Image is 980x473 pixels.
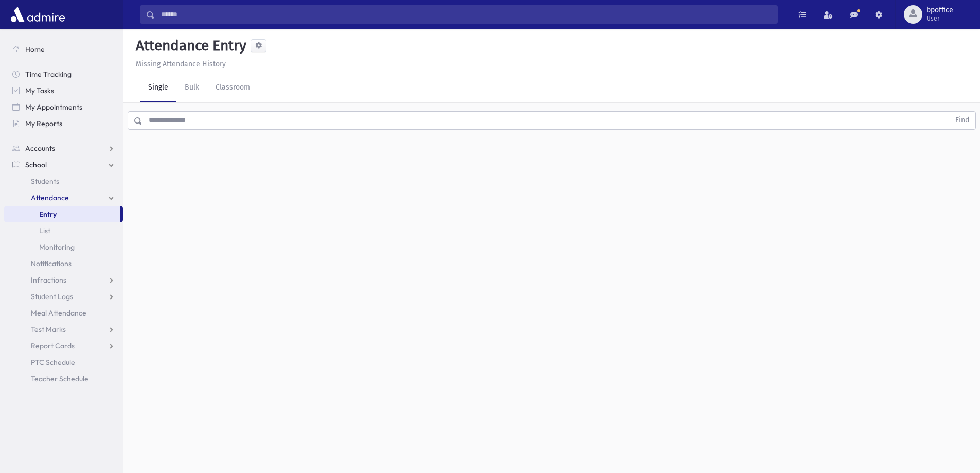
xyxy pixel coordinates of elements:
a: Bulk [176,74,207,102]
span: Report Cards [31,341,75,351]
span: Home [25,45,45,54]
span: Infractions [31,275,66,285]
span: Time Tracking [25,69,72,79]
a: Report Cards [4,338,123,354]
a: Student Logs [4,288,123,305]
a: Classroom [207,74,258,102]
span: PTC Schedule [31,358,75,367]
a: My Tasks [4,82,123,99]
span: User [926,14,953,23]
img: AdmirePro [8,4,67,25]
span: Notifications [31,259,72,268]
span: School [25,160,47,169]
span: My Reports [25,119,62,128]
button: Find [949,112,975,129]
a: Students [4,173,123,189]
a: My Appointments [4,99,123,115]
span: Student Logs [31,292,73,301]
a: Entry [4,206,120,222]
span: Accounts [25,144,55,153]
span: My Tasks [25,86,54,95]
h5: Attendance Entry [132,37,246,55]
span: List [39,226,50,235]
a: Single [140,74,176,102]
a: Missing Attendance History [132,60,226,68]
span: Attendance [31,193,69,202]
span: Teacher Schedule [31,374,88,383]
input: Search [155,5,777,24]
a: Teacher Schedule [4,371,123,387]
a: Notifications [4,255,123,272]
a: PTC Schedule [4,354,123,371]
span: bpoffice [926,6,953,14]
a: Meal Attendance [4,305,123,321]
a: My Reports [4,115,123,132]
span: Test Marks [31,325,66,334]
a: Time Tracking [4,66,123,82]
a: Monitoring [4,239,123,255]
a: Infractions [4,272,123,288]
span: Meal Attendance [31,308,86,318]
a: School [4,156,123,173]
a: Test Marks [4,321,123,338]
a: Accounts [4,140,123,156]
a: Attendance [4,189,123,206]
a: List [4,222,123,239]
span: Students [31,177,59,186]
span: My Appointments [25,102,82,112]
span: Entry [39,209,57,219]
a: Home [4,41,123,58]
u: Missing Attendance History [136,60,226,68]
span: Monitoring [39,242,75,252]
